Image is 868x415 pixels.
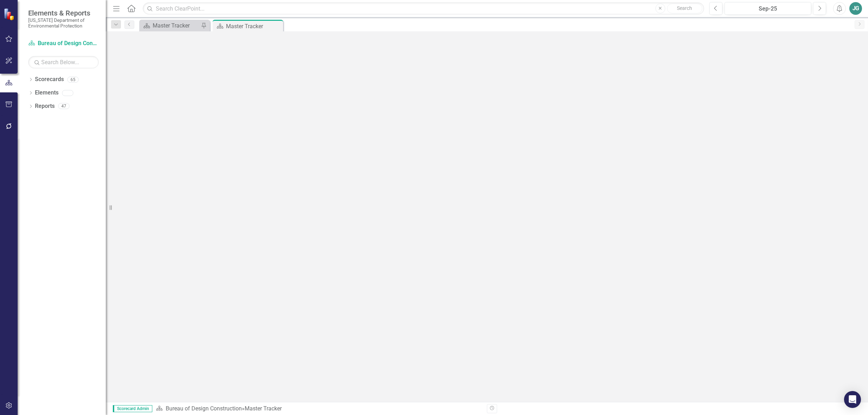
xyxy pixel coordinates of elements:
[667,4,702,13] button: Search
[67,77,79,83] div: 65
[156,405,482,413] div: »
[166,405,242,412] a: Bureau of Design Construction
[28,56,99,68] input: Search Below...
[28,9,99,17] span: Elements & Reports
[58,103,69,109] div: 47
[35,75,64,84] a: Scorecards
[28,17,99,29] small: [US_STATE] Department of Environmental Protection
[677,5,692,11] span: Search
[245,405,282,412] div: Master Tracker
[35,102,55,110] a: Reports
[143,2,704,15] input: Search ClearPoint...
[28,39,99,48] a: Bureau of Design Construction
[35,89,59,97] a: Elements
[3,7,16,21] img: ClearPoint Strategy
[849,2,862,15] button: JG
[141,21,199,30] a: Master Tracker
[727,5,809,13] div: Sep-25
[226,22,281,31] div: Master Tracker
[113,405,152,412] span: Scorecard Admin
[844,391,861,408] div: Open Intercom Messenger
[153,21,199,30] div: Master Tracker
[725,2,811,15] button: Sep-25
